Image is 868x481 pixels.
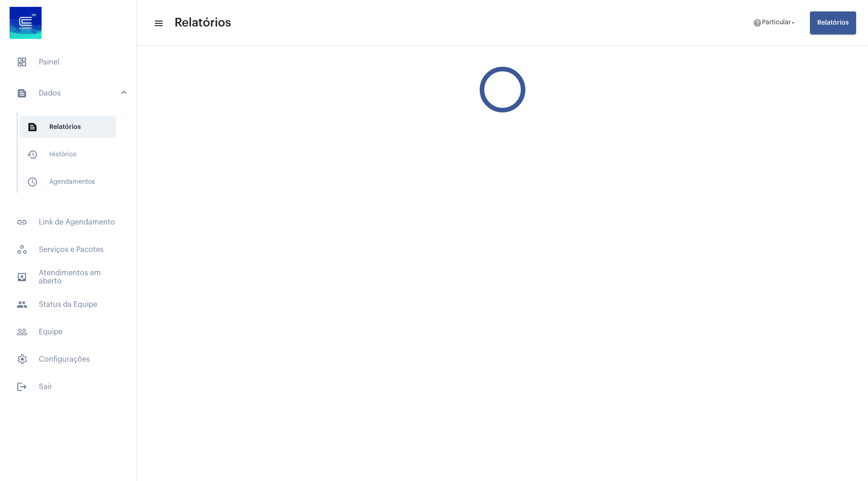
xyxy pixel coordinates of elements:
button: Relatórios [810,11,856,34]
span: Relatórios [175,16,231,30]
div: sidenav iconDados [5,108,137,206]
mat-icon: sidenav icon [27,122,38,133]
span: Relatórios [20,116,116,138]
mat-icon: sidenav icon [16,272,27,283]
mat-icon: sidenav icon [16,299,27,310]
span: Painel [9,51,127,73]
span: Equipe [9,321,127,343]
span: Status da Equipe [9,294,127,315]
mat-icon: sidenav icon [16,381,27,392]
span: Link de Agendamento [9,211,127,233]
span: sidenav icon [16,57,27,68]
span: Particular [762,20,791,26]
mat-icon: sidenav icon [16,326,27,337]
span: Sair [9,376,127,398]
mat-icon: arrow_drop_down [789,19,797,27]
mat-icon: sidenav icon [27,149,38,160]
span: Serviços e Pacotes [9,239,127,261]
mat-icon: sidenav icon [153,18,163,29]
mat-icon: sidenav icon [27,176,38,187]
span: sidenav icon [16,354,27,365]
button: Particular [747,14,803,32]
span: Relatórios [817,20,849,26]
span: Agendamentos [20,171,116,193]
mat-expansion-panel-header: sidenav iconDados [5,79,137,108]
mat-icon: sidenav icon [16,88,27,99]
span: Histórico [20,144,116,166]
span: sidenav icon [16,244,27,255]
mat-icon: help [753,18,762,27]
mat-icon: sidenav icon [16,217,27,228]
span: Configurações [9,348,127,370]
span: Atendimentos em aberto [9,266,127,288]
mat-panel-title: Dados [16,88,122,99]
img: d4669ae0-8c07-2337-4f67-34b0df7f5ae4.jpeg [7,5,44,41]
